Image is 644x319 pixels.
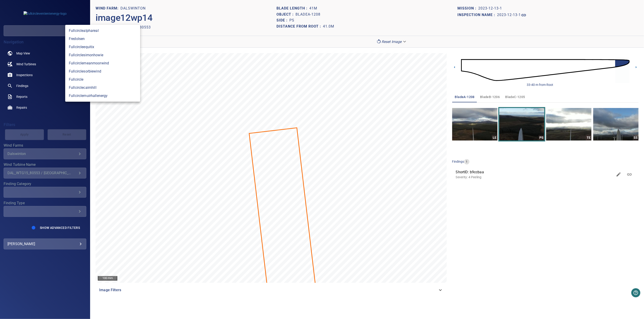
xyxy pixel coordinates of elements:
[65,51,140,59] a: fullcirclesimonhowie
[65,84,140,92] a: fullcirclecairnhill
[65,75,140,84] a: fullcircle
[65,43,140,51] a: fullcircleequitix
[65,59,140,67] a: fullcirclemeanmoorwind
[65,35,140,43] a: fredolsen
[65,27,140,35] a: fullcirclealphareal
[65,92,140,100] a: fullcirclemuirhallenergy
[65,67,140,75] a: fullcirclesorbiewind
